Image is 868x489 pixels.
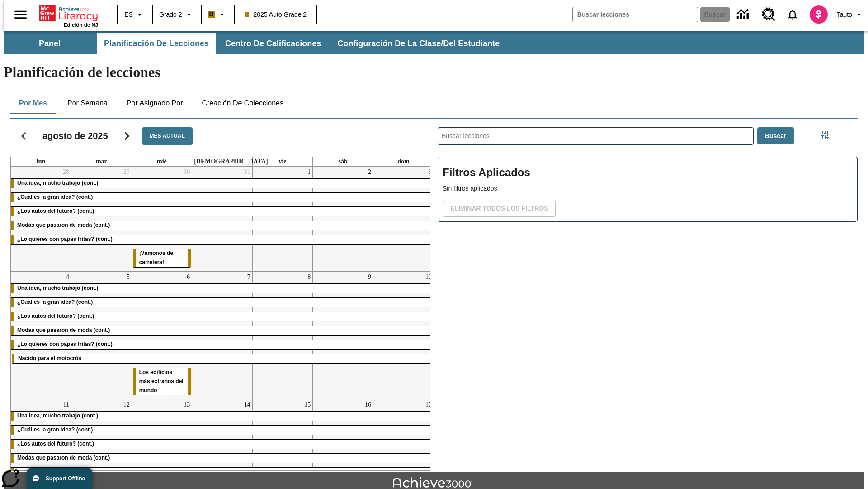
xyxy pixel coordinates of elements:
[192,157,270,166] a: jueves
[11,235,434,244] div: ¿Lo quieres con papas fritas? (cont.)
[115,125,138,148] button: Seguir
[11,412,434,421] div: Una idea, mucho trabajo (cont.)
[204,6,231,23] button: Boost El color de la clase es anaranjado claro. Cambiar el color de la clase.
[17,236,113,242] span: ¿Lo quieres con papas fritas? (cont.)
[10,92,56,114] button: Por mes
[5,33,95,54] button: Panel
[119,92,190,114] button: Por asignado por
[757,127,794,145] button: Buscar
[218,33,328,54] button: Centro de calificaciones
[17,412,98,419] span: Una idea, mucho trabajo (cont.)
[39,3,98,28] div: Portada
[11,326,434,335] div: Modas que pasaron de moda (cont.)
[366,272,373,283] a: 9 de agosto de 2025
[94,157,109,166] a: martes
[61,399,71,410] a: 11 de agosto de 2025
[363,399,373,410] a: 16 de agosto de 2025
[61,167,71,177] a: 28 de julio de 2025
[11,440,434,449] div: ¿Los autos del futuro? (cont.)
[11,298,434,307] div: ¿Cuál es la gran idea? (cont.)
[11,193,434,202] div: ¿Cuál es la gran idea? (cont.)
[12,354,433,363] div: Nacido para el motocrós
[430,115,858,471] div: Buscar
[17,180,98,186] span: Una idea, mucho trabajo (cont.)
[17,327,110,333] span: Modas que pasaron de moda (cont.)
[17,427,93,433] span: ¿Cuál es la gran idea? (cont.)
[810,5,828,24] img: avatar image
[35,157,47,166] a: lunes
[182,399,192,410] a: 13 de agosto de 2025
[11,426,434,435] div: ¿Cuál es la gran idea? (cont.)
[3,115,430,471] div: Calendario
[330,33,507,54] button: Configuración de la clase/del estudiante
[837,10,852,19] span: Tauto
[17,222,110,228] span: Modas que pasaron de moda (cont.)
[242,399,252,410] a: 14 de agosto de 2025
[11,312,434,321] div: ¿Los autos del futuro? (cont.)
[573,7,698,22] input: Buscar campo
[142,127,193,145] button: Mes actual
[132,271,192,399] td: 6 de agosto de 2025
[39,4,98,22] a: Portada
[18,355,81,361] span: Nacido para el motocrós
[427,167,434,177] a: 3 de agosto de 2025
[242,167,252,177] a: 31 de julio de 2025
[60,92,115,114] button: Por semana
[252,167,313,271] td: 1 de agosto de 2025
[11,179,434,188] div: Una idea, mucho trabajo (cont.)
[17,441,94,447] span: ¿Los autos del futuro? (cont.)
[11,221,434,230] div: Modas que pasaron de moda (cont.)
[132,167,192,271] td: 30 de julio de 2025
[124,10,133,19] span: ES
[27,468,92,489] button: Support Offline
[11,468,434,477] div: ¿Lo quieres con papas fritas? (cont.)
[17,455,110,461] span: Modas que pasaron de moda (cont.)
[12,125,35,148] button: Regresar
[125,272,132,283] a: 5 de agosto de 2025
[11,271,71,399] td: 4 de agosto de 2025
[133,249,191,267] div: ¡Vámonos de carretera!
[7,1,34,28] button: Abrir el menú lateral
[438,157,858,222] div: Filtros Aplicados
[192,167,253,271] td: 31 de julio de 2025
[424,399,434,410] a: 17 de agosto de 2025
[17,194,93,200] span: ¿Cuál es la gran idea? (cont.)
[185,272,192,283] a: 6 de agosto de 2025
[277,157,288,166] a: viernes
[11,340,434,349] div: ¿Lo quieres con papas fritas? (cont.)
[17,299,93,305] span: ¿Cuál es la gran idea? (cont.)
[366,167,373,177] a: 2 de agosto de 2025
[4,64,864,81] h1: Planificación de lecciones
[443,162,853,184] h2: Filtros Aplicados
[252,271,313,399] td: 8 de agosto de 2025
[4,31,864,54] div: Subbarra de navegación
[11,454,434,463] div: Modas que pasaron de moda (cont.)
[245,272,252,283] a: 7 de agosto de 2025
[438,128,753,144] input: Buscar lecciones
[424,272,434,283] a: 10 de agosto de 2025
[17,341,113,347] span: ¿Lo quieres con papas fritas? (cont.)
[42,130,108,141] h2: agosto de 2025
[11,167,71,271] td: 28 de julio de 2025
[122,167,132,177] a: 29 de julio de 2025
[209,9,214,20] span: B
[11,284,434,293] div: Una idea, mucho trabajo (cont.)
[194,92,291,114] button: Creación de colecciones
[97,33,216,54] button: Planificación de lecciones
[155,157,169,166] a: miércoles
[781,3,804,26] a: Notificaciones
[804,3,833,26] button: Escoja un nuevo avatar
[313,167,373,271] td: 2 de agosto de 2025
[17,313,94,319] span: ¿Los autos del futuro? (cont.)
[71,271,132,399] td: 5 de agosto de 2025
[302,399,312,410] a: 15 de agosto de 2025
[133,368,191,395] div: Los edificios más extraños del mundo
[139,369,184,393] span: Los edificios más extraños del mundo
[71,167,132,271] td: 29 de julio de 2025
[17,285,98,291] span: Una idea, mucho trabajo (cont.)
[396,157,411,166] a: domingo
[64,22,98,28] span: Edición de NJ
[816,126,834,144] button: Menú lateral de filtros
[17,208,94,214] span: ¿Los autos del futuro? (cont.)
[306,167,312,177] a: 1 de agosto de 2025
